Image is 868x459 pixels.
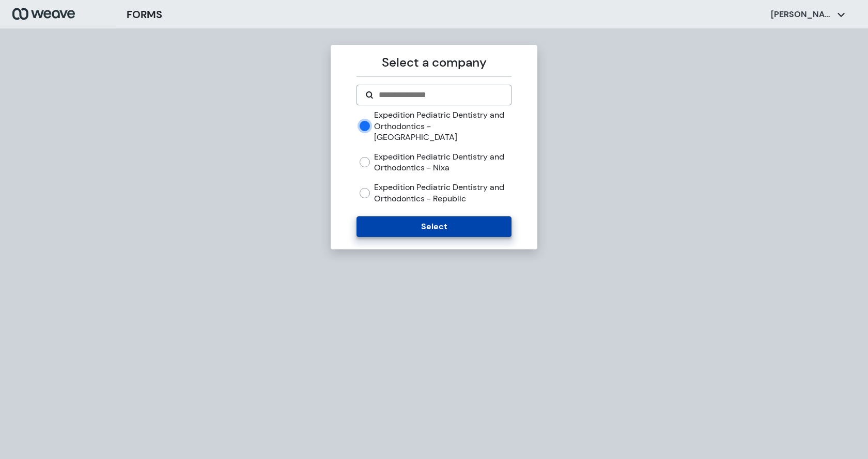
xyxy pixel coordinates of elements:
[374,182,511,204] label: Expedition Pediatric Dentistry and Orthodontics - Republic
[374,109,511,143] label: Expedition Pediatric Dentistry and Orthodontics - [GEOGRAPHIC_DATA]
[127,7,162,22] h3: FORMS
[374,151,511,173] label: Expedition Pediatric Dentistry and Orthodontics - Nixa
[357,53,511,72] p: Select a company
[357,216,511,237] button: Select
[771,9,833,20] p: [PERSON_NAME]
[378,89,502,101] input: Search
